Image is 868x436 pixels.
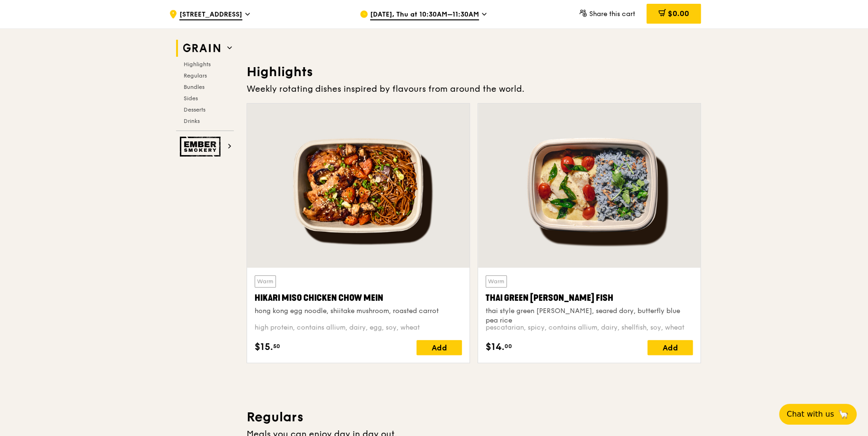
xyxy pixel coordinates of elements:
span: 🦙 [838,409,849,420]
span: $0.00 [668,9,689,18]
span: [STREET_ADDRESS] [179,10,242,20]
span: Bundles [184,84,204,90]
div: thai style green [PERSON_NAME], seared dory, butterfly blue pea rice [486,306,693,325]
span: Regulars [184,72,207,79]
div: Add [647,340,693,355]
div: Thai Green [PERSON_NAME] Fish [486,291,693,305]
div: Warm [255,275,276,288]
div: Hikari Miso Chicken Chow Mein [255,291,462,305]
div: high protein, contains allium, dairy, egg, soy, wheat [255,323,462,332]
h3: Highlights [247,63,701,80]
div: Warm [486,275,507,288]
div: hong kong egg noodle, shiitake mushroom, roasted carrot [255,306,462,316]
span: Highlights [184,61,211,68]
button: Chat with us🦙 [779,404,857,425]
img: Ember Smokery web logo [180,137,223,157]
h3: Regulars [247,409,701,426]
div: Add [416,340,462,355]
span: $15. [255,340,273,354]
div: pescatarian, spicy, contains allium, dairy, shellfish, soy, wheat [486,323,693,332]
span: 00 [505,342,512,350]
span: Chat with us [787,409,834,420]
img: Grain web logo [180,40,223,57]
span: [DATE], Thu at 10:30AM–11:30AM [370,10,479,20]
span: 50 [273,342,280,350]
div: Weekly rotating dishes inspired by flavours from around the world. [247,82,701,96]
span: Drinks [184,118,200,124]
span: Sides [184,95,198,102]
span: $14. [486,340,505,354]
span: Desserts [184,106,205,113]
span: Share this cart [589,10,635,18]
